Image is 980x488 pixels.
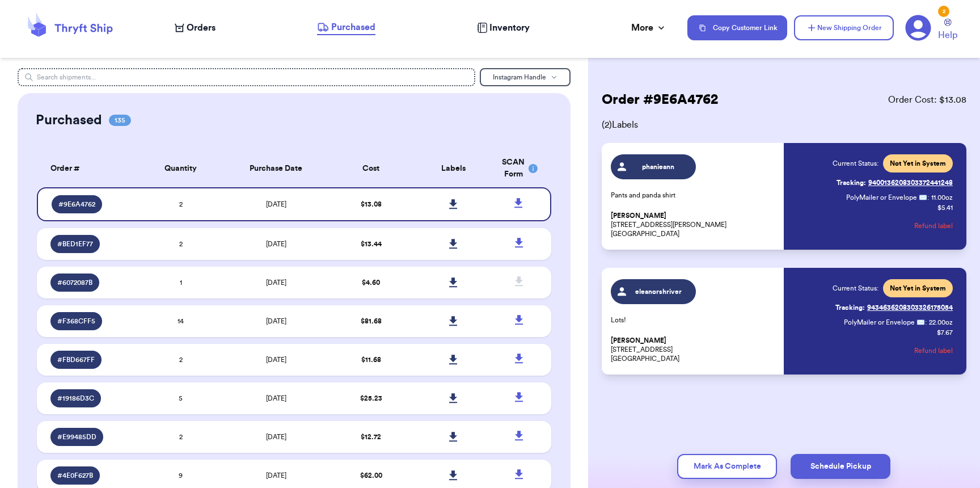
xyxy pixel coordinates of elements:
span: [DATE] [266,434,286,440]
span: # E99485DD [57,432,96,441]
span: PolyMailer or Envelope ✉️ [846,194,927,201]
span: [DATE] [266,201,286,208]
span: [DATE] [266,318,286,325]
span: $ 13.08 [361,201,382,208]
span: $ 12.72 [361,434,381,440]
a: Tracking:9434636208303326175054 [835,298,953,317]
span: [DATE] [266,472,286,479]
p: [STREET_ADDRESS] [GEOGRAPHIC_DATA] [611,336,778,363]
th: Cost [330,150,412,187]
span: Not Yet in System [890,284,946,293]
span: # 9E6A4762 [58,200,95,209]
span: 2 [179,356,183,363]
span: Tracking: [835,303,865,312]
span: 2 [179,201,183,208]
button: Refund label [914,213,953,238]
span: 22.00 oz [929,318,953,327]
th: Order # [37,150,140,187]
span: $ 11.68 [361,356,381,363]
span: Purchased [331,20,375,34]
button: Copy Customer Link [687,15,787,40]
p: Lots! [611,315,778,325]
span: # F368CFF5 [57,317,95,326]
span: : [925,318,927,327]
span: Orders [187,21,216,35]
span: # 6072087B [57,278,92,287]
span: # 19186D3C [57,394,94,403]
span: 2 [179,434,183,440]
button: Mark As Complete [677,454,777,479]
span: eleanorshriver [631,287,685,296]
a: Tracking:9400136208303372441248 [837,174,953,192]
a: 2 [905,15,931,41]
div: SCAN Form [501,157,538,180]
span: : [927,193,929,202]
span: [PERSON_NAME] [611,212,666,220]
span: 11.00 oz [931,193,953,202]
span: Not Yet in System [890,159,946,168]
span: Inventory [489,21,530,35]
span: phanieann [631,162,685,171]
div: 2 [938,6,949,17]
span: 5 [179,395,183,402]
p: $ 5.41 [937,203,953,212]
span: Order Cost: $ 13.08 [888,93,966,107]
span: Current Status: [833,159,878,168]
a: Help [938,19,957,42]
span: Instagram Handle [493,74,546,81]
span: [DATE] [266,395,286,402]
div: More [631,21,667,35]
span: $ 62.00 [360,472,382,479]
span: 135 [109,115,131,126]
span: PolyMailer or Envelope ✉️ [844,319,925,326]
th: Quantity [140,150,222,187]
span: 1 [180,279,182,286]
h2: Order # 9E6A4762 [602,91,718,109]
span: # BED1EF77 [57,239,93,249]
span: $ 4.60 [362,279,380,286]
a: Orders [175,21,216,35]
input: Search shipments... [18,68,475,86]
button: Schedule Pickup [791,454,890,479]
span: [DATE] [266,356,286,363]
span: # 4E0F627B [57,471,93,480]
span: $ 25.23 [360,395,382,402]
span: $ 81.68 [361,318,382,325]
span: [PERSON_NAME] [611,336,666,345]
span: ( 2 ) Labels [602,118,966,132]
span: [DATE] [266,279,286,286]
p: Pants and panda shirt [611,191,778,200]
span: 9 [179,472,183,479]
span: Tracking: [837,178,866,187]
th: Labels [412,150,495,187]
h2: Purchased [36,111,102,129]
span: [DATE] [266,241,286,247]
a: Purchased [317,20,375,35]
button: Refund label [914,338,953,363]
span: $ 13.44 [361,241,382,247]
button: Instagram Handle [480,68,571,86]
span: Help [938,28,957,42]
span: 14 [178,318,184,325]
th: Purchase Date [222,150,330,187]
span: 2 [179,241,183,247]
button: New Shipping Order [794,15,894,40]
p: $ 7.67 [937,328,953,337]
span: # FBD667FF [57,355,95,364]
p: [STREET_ADDRESS][PERSON_NAME] [GEOGRAPHIC_DATA] [611,211,778,238]
a: Inventory [477,21,530,35]
span: Current Status: [833,284,878,293]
